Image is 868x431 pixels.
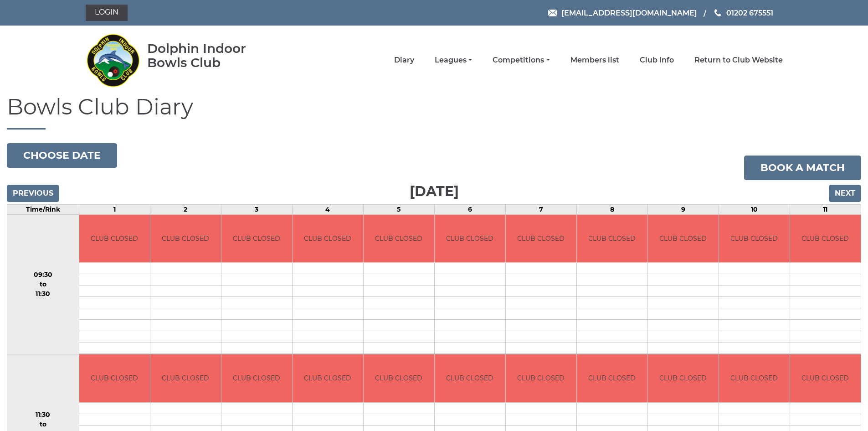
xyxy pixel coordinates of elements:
[7,95,861,130] h1: Bowls Club Diary
[506,354,576,402] td: CLUB CLOSED
[435,354,505,402] td: CLUB CLOSED
[150,215,221,263] td: CLUB CLOSED
[434,204,505,214] td: 6
[506,215,576,263] td: CLUB CLOSED
[293,354,363,402] td: CLUB CLOSED
[576,204,647,214] td: 8
[79,215,150,263] td: CLUB CLOSED
[221,204,292,214] td: 3
[221,215,292,263] td: CLUB CLOSED
[719,354,790,402] td: CLUB CLOSED
[790,354,861,402] td: CLUB CLOSED
[726,8,773,17] span: 01202 675551
[86,28,140,92] img: Dolphin Indoor Bowls Club
[648,354,719,402] td: CLUB CLOSED
[363,204,434,214] td: 5
[548,7,697,19] a: Email [EMAIL_ADDRESS][DOMAIN_NAME]
[150,204,221,214] td: 2
[648,215,719,263] td: CLUB CLOSED
[293,215,363,263] td: CLUB CLOSED
[570,55,619,65] a: Members list
[561,8,697,17] span: [EMAIL_ADDRESS][DOMAIN_NAME]
[548,10,557,16] img: Email
[86,5,128,21] a: Login
[577,354,647,402] td: CLUB CLOSED
[79,204,150,214] td: 1
[7,185,59,202] input: Previous
[640,55,674,65] a: Club Info
[719,204,790,214] td: 10
[790,204,861,214] td: 11
[790,215,861,263] td: CLUB CLOSED
[364,215,434,263] td: CLUB CLOSED
[7,204,79,214] td: Time/Rink
[150,354,221,402] td: CLUB CLOSED
[221,354,292,402] td: CLUB CLOSED
[647,204,719,214] td: 9
[147,42,275,70] div: Dolphin Indoor Bowls Club
[577,215,647,263] td: CLUB CLOSED
[713,7,773,19] a: Phone us 01202 675551
[7,214,79,354] td: 09:30 to 11:30
[435,55,472,65] a: Leagues
[435,215,505,263] td: CLUB CLOSED
[7,143,117,168] button: Choose date
[714,9,721,16] img: Phone us
[292,204,363,214] td: 4
[719,215,790,263] td: CLUB CLOSED
[505,204,576,214] td: 7
[79,354,150,402] td: CLUB CLOSED
[829,185,861,202] input: Next
[364,354,434,402] td: CLUB CLOSED
[394,55,414,65] a: Diary
[744,156,861,180] a: Book a match
[493,55,550,65] a: Competitions
[694,55,783,65] a: Return to Club Website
